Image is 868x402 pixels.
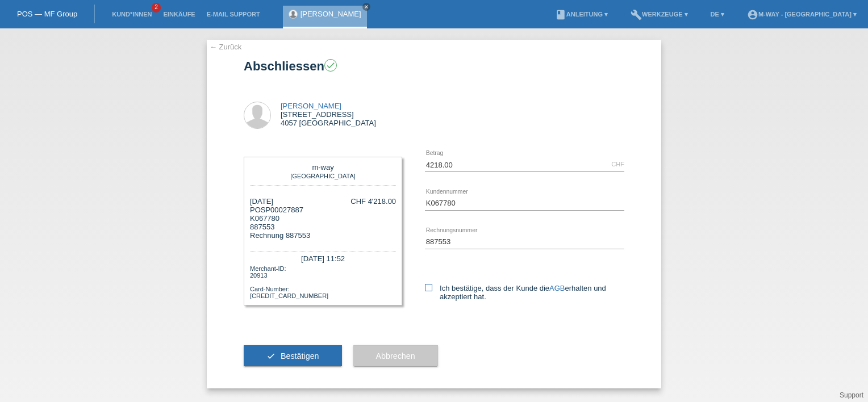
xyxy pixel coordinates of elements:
i: check [266,351,276,361]
div: [DATE] 11:52 [250,251,396,264]
span: Abbrechen [376,351,415,361]
a: Support [840,391,863,399]
a: ← Zurück [210,43,241,51]
a: E-Mail Support [201,11,266,18]
h1: Abschliessen [244,59,624,73]
a: Kund*innen [106,11,157,18]
div: [GEOGRAPHIC_DATA] [253,171,393,179]
i: close [364,4,369,10]
a: DE ▾ [705,11,730,18]
a: [PERSON_NAME] [301,10,361,18]
a: Einkäufe [157,11,201,18]
a: account_circlem-way - [GEOGRAPHIC_DATA] ▾ [741,11,862,18]
a: close [362,3,370,11]
label: Ich bestätige, dass der Kunde die erhalten und akzeptiert hat. [425,284,624,301]
i: book [555,9,566,20]
a: buildWerkzeuge ▾ [625,11,694,18]
a: POS — MF Group [17,10,77,18]
i: account_circle [747,9,758,20]
div: [STREET_ADDRESS] 4057 [GEOGRAPHIC_DATA] [281,102,376,127]
div: CHF 4'218.00 [350,197,396,206]
div: [DATE] POSP00027887 Rechnung 887553 [250,197,310,240]
button: Abbrechen [353,345,438,367]
span: Bestätigen [281,351,319,361]
div: Merchant-ID: 20913 Card-Number: [CREDIT_CARD_NUMBER] [250,264,396,299]
a: bookAnleitung ▾ [549,11,614,18]
a: AGB [549,284,565,292]
a: [PERSON_NAME] [281,102,341,110]
span: 2 [152,3,161,12]
span: K067780 [250,214,279,223]
div: CHF [611,161,624,167]
i: build [631,9,642,20]
span: 887553 [250,223,274,231]
div: m-way [253,163,393,171]
i: check [325,60,336,70]
button: check Bestätigen [244,345,342,367]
